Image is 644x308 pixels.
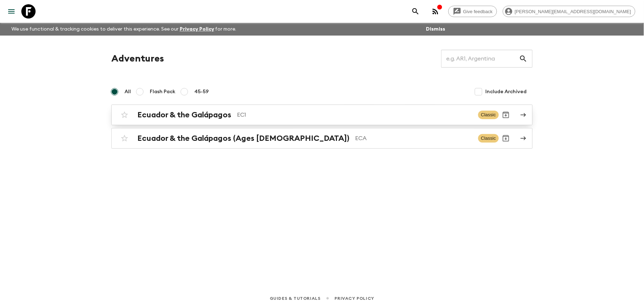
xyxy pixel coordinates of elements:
button: Dismiss [424,24,447,34]
a: Give feedback [448,6,497,17]
button: search adventures [408,4,423,18]
span: Include Archived [486,88,527,95]
h2: Ecuador & the Galápagos [137,110,231,120]
span: Give feedback [459,9,497,14]
a: Privacy Policy [180,27,214,32]
input: e.g. AR1, Argentina [441,49,519,69]
button: menu [4,4,19,18]
a: Ecuador & the Galápagos (Ages [DEMOGRAPHIC_DATA])ECAClassicArchive [111,128,533,149]
span: 45-59 [194,88,209,95]
button: Archive [499,108,513,122]
button: Archive [499,131,513,145]
span: Flash Pack [150,88,175,95]
span: Classic [478,111,499,119]
a: Privacy Policy [335,294,374,302]
span: All [125,88,131,95]
a: Guides & Tutorials [270,294,321,302]
span: Classic [478,134,499,143]
p: EC1 [237,111,473,119]
p: We use functional & tracking cookies to deliver this experience. See our for more. [9,23,239,36]
p: ECA [355,134,473,143]
div: [PERSON_NAME][EMAIL_ADDRESS][DOMAIN_NAME] [503,6,635,17]
span: [PERSON_NAME][EMAIL_ADDRESS][DOMAIN_NAME] [511,9,635,14]
h1: Adventures [111,52,164,66]
h2: Ecuador & the Galápagos (Ages [DEMOGRAPHIC_DATA]) [137,134,349,143]
a: Ecuador & the GalápagosEC1ClassicArchive [111,105,533,125]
